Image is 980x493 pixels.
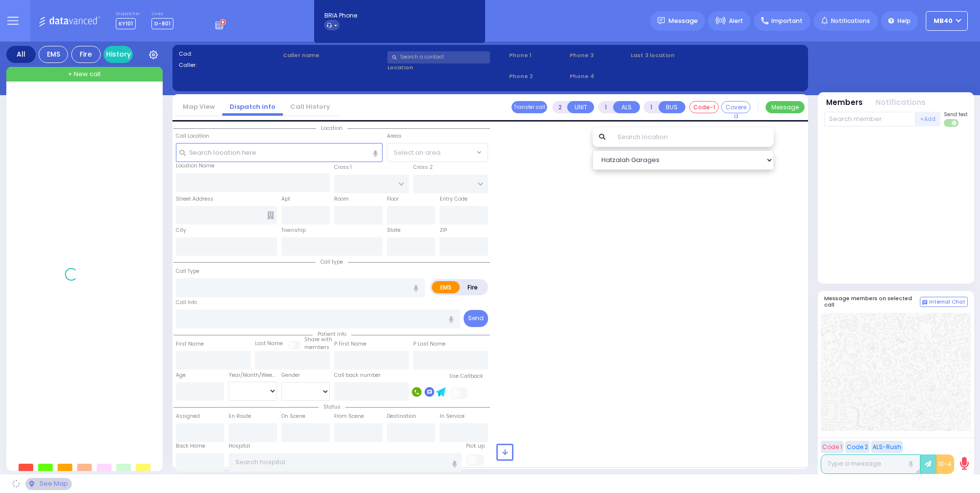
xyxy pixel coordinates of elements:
[432,281,460,293] label: EMS
[334,340,366,348] label: P First Name
[255,340,283,348] label: Last Name
[334,412,364,420] label: From Scene
[613,101,640,113] button: ALS
[771,17,803,25] span: Important
[631,51,716,60] label: Last 3 location
[316,258,348,266] span: Call type
[440,412,465,420] label: In Service
[413,164,433,171] label: Cross 2
[824,112,916,126] input: Search member
[334,371,381,379] label: Call back number
[821,441,844,453] button: Code 1
[151,18,173,29] span: D-801
[222,102,283,111] a: Dispatch info
[176,195,213,203] label: Street Address
[567,101,594,113] button: UNIT
[387,195,399,203] label: Floor
[304,336,332,343] small: Share with
[281,226,306,234] label: Township
[281,195,290,203] label: Apt
[176,340,204,348] label: First Name
[871,441,903,453] button: ALS-Rush
[387,412,416,420] label: Destination
[313,330,351,338] span: Patient info
[394,148,441,158] span: Select an area
[729,17,743,25] span: Alert
[659,101,685,113] button: BUS
[39,46,68,63] div: EMS
[387,51,490,63] input: Search a contact
[334,195,349,203] label: Room
[283,102,338,111] a: Call History
[176,371,186,379] label: Age
[68,69,101,79] span: + New call
[509,72,567,81] span: Phone 2
[229,371,277,379] div: Year/Month/Week/Day
[176,143,383,162] input: Search location here
[176,299,197,307] label: Call Info
[104,46,133,63] a: History
[319,403,345,411] span: Status
[570,72,627,81] span: Phone 4
[922,300,927,305] img: comment-alt.png
[229,412,251,420] label: En Route
[39,15,104,27] img: Logo
[875,97,926,108] button: Notifications
[324,11,357,20] span: BRIA Phone
[334,164,352,171] label: Cross 1
[6,46,36,63] div: All
[464,310,488,327] button: Send
[570,51,627,60] span: Phone 3
[509,51,567,60] span: Phone 1
[116,11,140,17] label: Dispatcher
[179,50,280,58] label: Cad:
[387,63,506,72] label: Location
[831,17,870,25] span: Notifications
[668,16,698,26] span: Message
[929,299,965,306] span: Internal Chat
[176,162,214,170] label: Location Name
[766,101,805,113] button: Message
[176,412,200,420] label: Assigned
[267,211,274,219] span: Other building occupants
[845,441,870,453] button: Code 2
[71,46,101,63] div: Fire
[413,340,446,348] label: P Last Name
[229,453,462,472] input: Search hospital
[25,478,71,490] div: See map
[387,132,402,140] label: Areas
[175,102,222,111] a: Map View
[826,97,863,108] button: Members
[176,132,209,140] label: Call Location
[176,267,199,275] label: Call Type
[151,11,173,17] label: Lines
[658,17,665,24] img: message.svg
[176,226,186,234] label: City
[387,226,401,234] label: State
[179,61,280,69] label: Caller:
[920,297,968,308] button: Internal Chat
[304,344,329,351] span: members
[449,372,483,380] label: Use Callback
[944,118,959,128] label: Turn off text
[316,124,347,132] span: Location
[721,101,750,113] button: Covered
[283,51,384,60] label: Caller name
[944,111,968,118] span: Send text
[934,17,953,25] span: MB40
[281,412,305,420] label: On Scene
[116,18,136,29] span: KY101
[176,442,205,450] label: Back Home
[229,442,250,450] label: Hospital
[689,101,719,113] button: Code-1
[926,11,968,31] button: MB40
[611,127,774,147] input: Search location
[440,195,468,203] label: Entry Code
[440,226,447,234] label: ZIP
[824,295,920,308] h5: Message members on selected call
[897,17,911,25] span: Help
[459,281,487,293] label: Fire
[466,442,485,450] label: Pick up
[281,371,300,379] label: Gender
[511,101,547,113] button: Transfer call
